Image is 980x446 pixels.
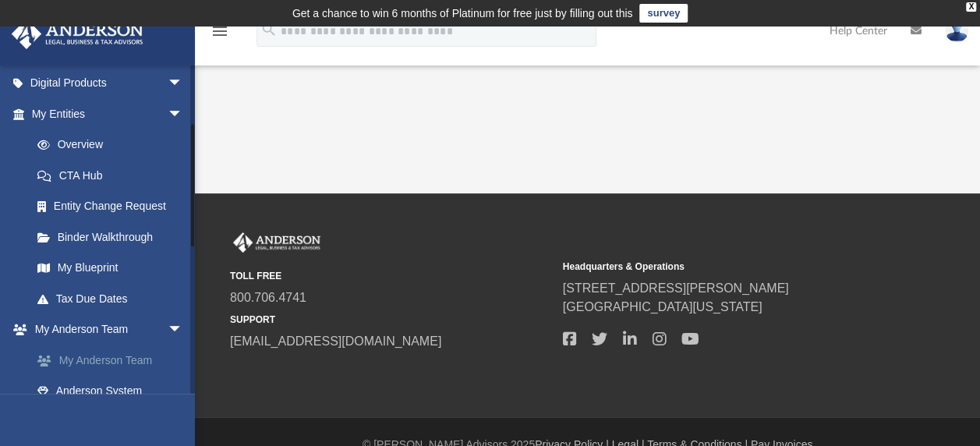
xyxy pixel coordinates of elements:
[563,281,789,295] a: [STREET_ADDRESS][PERSON_NAME]
[11,314,207,345] a: My Anderson Teamarrow_drop_down
[211,22,229,41] i: menu
[11,98,207,129] a: My Entitiesarrow_drop_down
[22,160,207,191] a: CTA Hub
[22,283,207,314] a: Tax Due Dates
[230,269,552,283] small: TOLL FREE
[22,253,199,284] a: My Blueprint
[22,191,207,222] a: Entity Change Request
[7,19,148,49] img: Anderson Advisors Platinum Portal
[563,300,762,313] a: [GEOGRAPHIC_DATA][US_STATE]
[230,334,441,348] a: [EMAIL_ADDRESS][DOMAIN_NAME]
[260,21,278,38] i: search
[230,232,324,253] img: Anderson Advisors Platinum Portal
[563,260,885,274] small: Headquarters & Operations
[230,291,306,304] a: 800.706.4741
[945,19,968,42] img: User Pic
[966,2,976,12] div: close
[22,221,207,253] a: Binder Walkthrough
[22,345,207,376] a: My Anderson Team
[168,314,199,346] span: arrow_drop_down
[230,313,552,327] small: SUPPORT
[22,129,207,161] a: Overview
[168,68,199,100] span: arrow_drop_down
[22,376,207,407] a: Anderson System
[211,30,229,41] a: menu
[11,68,207,99] a: Digital Productsarrow_drop_down
[292,4,633,23] div: Get a chance to win 6 months of Platinum for free just by filling out this
[639,4,688,23] a: survey
[168,98,199,130] span: arrow_drop_down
